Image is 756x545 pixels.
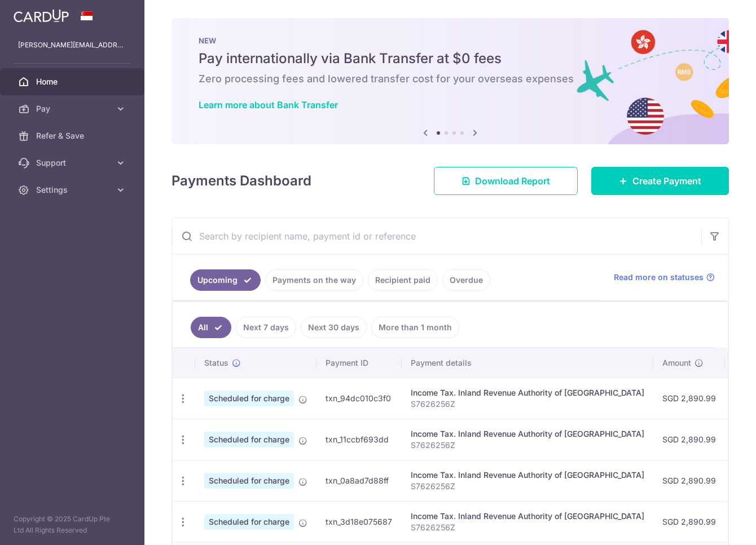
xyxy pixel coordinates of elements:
span: Create Payment [632,174,701,188]
a: Next 7 days [236,317,296,338]
a: Upcoming [190,269,261,291]
span: Pay [36,103,111,114]
span: Scheduled for charge [204,432,294,447]
a: Recipient paid [368,269,438,291]
a: More than 1 month [371,317,459,338]
p: S7626256Z [411,440,644,451]
span: Support [36,157,111,169]
td: txn_3d18e075687 [317,501,402,542]
td: txn_11ccbf693dd [317,419,402,460]
a: Learn more about Bank Transfer [199,99,338,110]
p: NEW [199,36,702,45]
span: Refer & Save [36,130,111,141]
td: txn_0a8ad7d88ff [317,460,402,501]
span: Download Report [475,174,550,188]
th: Payment ID [317,348,402,378]
a: Create Payment [591,167,729,195]
span: Settings [36,184,111,196]
span: Read more on statuses [614,272,704,283]
h6: Zero processing fees and lowered transfer cost for your overseas expenses [199,72,702,86]
a: All [191,317,231,338]
a: Payments on the way [265,269,363,291]
span: Scheduled for charge [204,473,294,489]
span: Scheduled for charge [204,514,294,530]
a: Overdue [442,269,490,291]
p: [PERSON_NAME][EMAIL_ADDRESS][DOMAIN_NAME] [18,39,126,51]
p: S7626256Z [411,398,644,410]
a: Next 30 days [301,317,367,338]
input: Search by recipient name, payment id or reference [172,218,701,254]
div: Income Tax. Inland Revenue Authority of [GEOGRAPHIC_DATA] [411,469,644,481]
td: SGD 2,890.99 [653,460,725,501]
td: SGD 2,890.99 [653,501,725,542]
p: S7626256Z [411,522,644,533]
span: Scheduled for charge [204,391,294,406]
div: Income Tax. Inland Revenue Authority of [GEOGRAPHIC_DATA] [411,387,644,398]
th: Payment details [402,348,653,378]
div: Income Tax. Inland Revenue Authority of [GEOGRAPHIC_DATA] [411,511,644,522]
h4: Payments Dashboard [172,171,311,191]
span: Status [204,357,228,369]
span: Amount [662,357,691,369]
img: Bank transfer banner [172,18,729,144]
td: txn_94dc010c3f0 [317,378,402,419]
td: SGD 2,890.99 [653,419,725,460]
p: S7626256Z [411,481,644,492]
td: SGD 2,890.99 [653,378,725,419]
h5: Pay internationally via Bank Transfer at $0 fees [199,50,702,68]
a: Read more on statuses [614,272,715,283]
div: Income Tax. Inland Revenue Authority of [GEOGRAPHIC_DATA] [411,428,644,440]
a: Download Report [434,167,578,195]
img: CardUp [14,9,69,23]
span: Home [36,76,111,87]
